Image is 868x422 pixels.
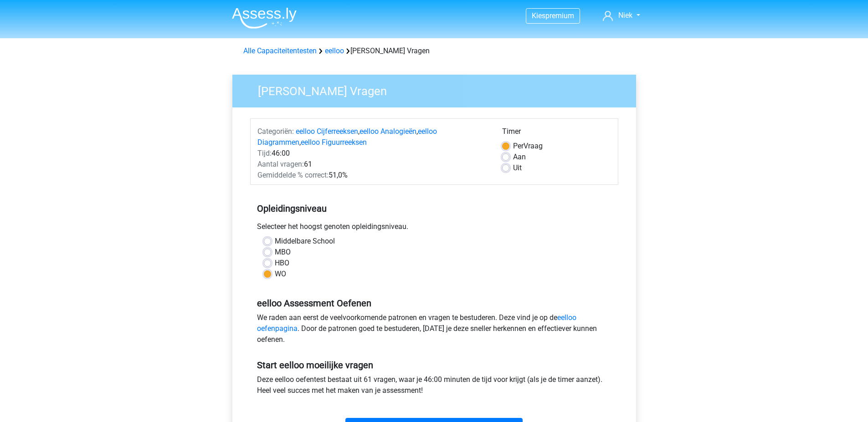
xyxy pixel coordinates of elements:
div: Selecteer het hoogst genoten opleidingsniveau. [250,221,618,236]
label: Uit [513,163,522,173]
h5: Start eelloo moeilijke vragen [257,360,611,371]
div: We raden aan eerst de veelvoorkomende patronen en vragen te bestuderen. Deze vind je op de . Door... [250,312,618,349]
span: Per [513,142,524,150]
label: Aan [513,152,526,163]
label: MBO [275,247,291,258]
div: [PERSON_NAME] Vragen [240,46,629,56]
span: Tijd: [257,149,272,158]
a: Alle Capaciteitentesten [243,46,317,55]
label: Vraag [513,141,543,152]
span: Niek [618,11,632,20]
div: 51,0% [251,170,495,181]
h5: Opleidingsniveau [257,199,611,218]
div: Deze eelloo oefentest bestaat uit 61 vragen, waar je 46:00 minuten de tijd voor krijgt (als je de... [250,374,618,400]
label: HBO [275,258,289,269]
label: Middelbare School [275,236,335,247]
a: eelloo [325,46,344,55]
img: Assessly [232,7,297,29]
div: , , , [251,126,495,148]
h3: [PERSON_NAME] Vragen [247,81,629,98]
span: Kies [532,11,545,20]
a: eelloo Analogieën [360,127,416,136]
a: Niek [599,10,643,21]
a: Kiespremium [526,10,580,22]
a: eelloo Figuurreeksen [301,138,367,147]
span: Aantal vragen: [257,160,304,168]
a: eelloo Cijferreeksen [296,127,358,136]
div: 46:00 [251,148,495,159]
span: Categoriën: [257,127,294,136]
label: WO [275,269,286,280]
div: 61 [251,159,495,170]
div: Timer [502,126,611,141]
span: Gemiddelde % correct: [257,171,329,179]
span: premium [545,11,574,20]
h5: eelloo Assessment Oefenen [257,298,611,309]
